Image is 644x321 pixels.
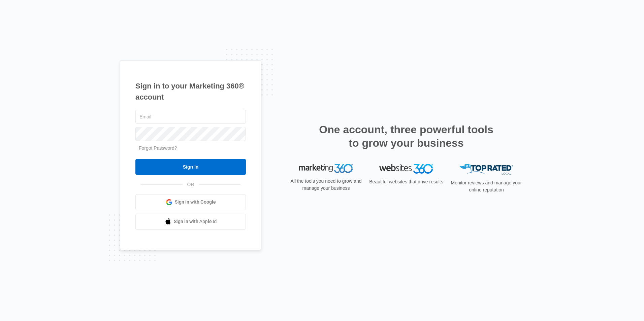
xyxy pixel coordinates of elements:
[135,214,246,230] a: Sign in with Apple Id
[459,164,513,175] img: Top Rated Local
[139,145,177,151] a: Forgot Password?
[135,80,246,103] h1: Sign in to your Marketing 360® account
[135,159,246,175] input: Sign In
[317,123,495,150] h2: One account, three powerful tools to grow your business
[183,181,199,188] span: OR
[135,110,246,124] input: Email
[379,164,433,174] img: Websites 360
[174,218,217,225] span: Sign in with Apple Id
[449,179,524,193] p: Monitor reviews and manage your online reputation
[368,178,444,185] p: Beautiful websites that drive results
[135,194,246,210] a: Sign in with Google
[175,199,216,206] span: Sign in with Google
[299,164,353,173] img: Marketing 360
[288,178,364,192] p: All the tools you need to grow and manage your business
